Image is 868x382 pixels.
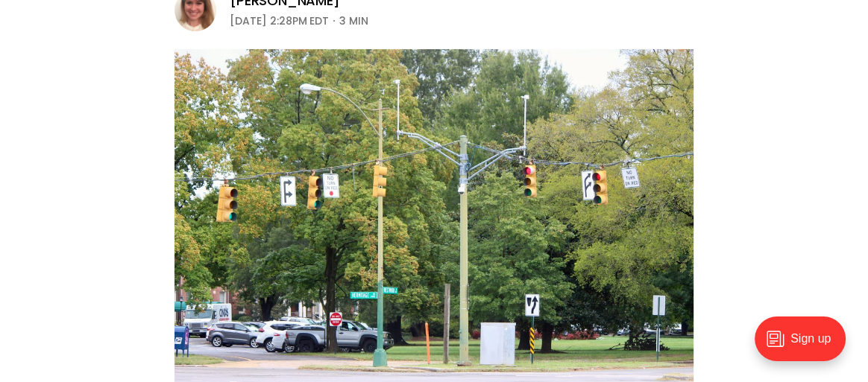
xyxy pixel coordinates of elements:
[339,12,368,30] span: 3 min
[742,309,868,382] iframe: portal-trigger
[230,12,329,30] time: [DATE] 2:28PM EDT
